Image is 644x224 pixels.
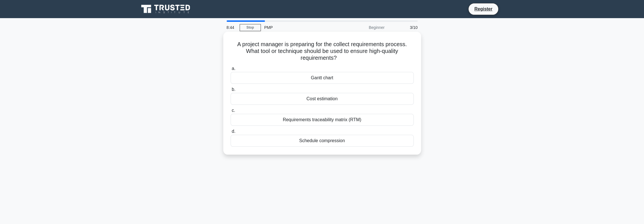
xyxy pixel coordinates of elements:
span: b. [232,87,235,92]
div: PMP [261,22,339,33]
div: Cost estimation [231,93,414,105]
div: Schedule compression [231,135,414,147]
span: c. [232,108,235,113]
a: Stop [240,24,261,31]
h5: A project manager is preparing for the collect requirements process. What tool or technique shoul... [230,41,414,62]
a: Register [471,5,496,12]
div: 8:44 [223,22,240,33]
div: Gantt chart [231,72,414,84]
div: 3/10 [388,22,421,33]
div: Requirements traceability matrix (RTM) [231,114,414,126]
span: d. [232,129,235,134]
div: Beginner [339,22,388,33]
span: a. [232,66,235,71]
